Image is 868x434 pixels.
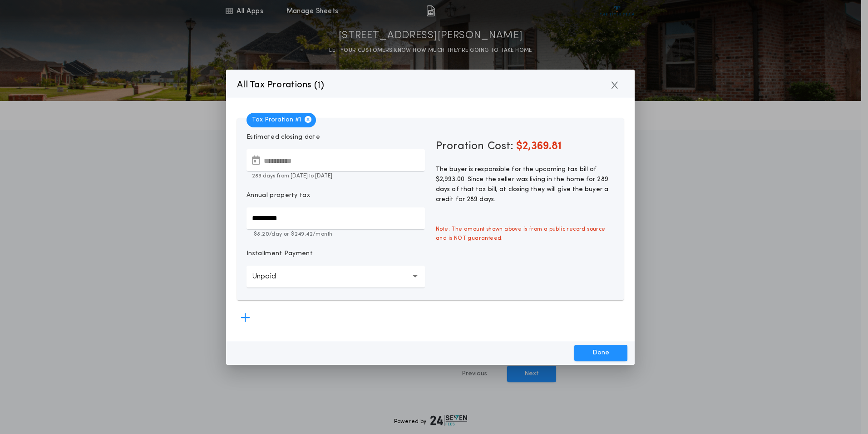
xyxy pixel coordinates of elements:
[488,141,513,152] span: Cost:
[574,345,627,361] button: Done
[436,166,608,203] span: The buyer is responsible for the upcoming tax bill of $2,993.00. Since the seller was living in t...
[430,219,620,248] span: Note: The amount shown above is from a public record source and is NOT guaranteed.
[252,271,291,282] p: Unpaid
[436,139,484,154] span: Proration
[237,78,325,92] p: All Tax Prorations ( )
[247,113,316,127] span: Tax Proration # 1
[247,207,425,229] input: Annual property tax
[247,249,313,258] p: Installment Payment
[247,266,425,288] button: Unpaid
[247,133,425,142] p: Estimated closing date
[247,230,425,238] p: $8.20 /day or $249.42 /month
[317,81,321,90] span: 1
[247,191,310,200] p: Annual property tax
[247,172,425,180] p: 289 days from [DATE] to [DATE]
[516,141,562,152] span: $2,369.81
